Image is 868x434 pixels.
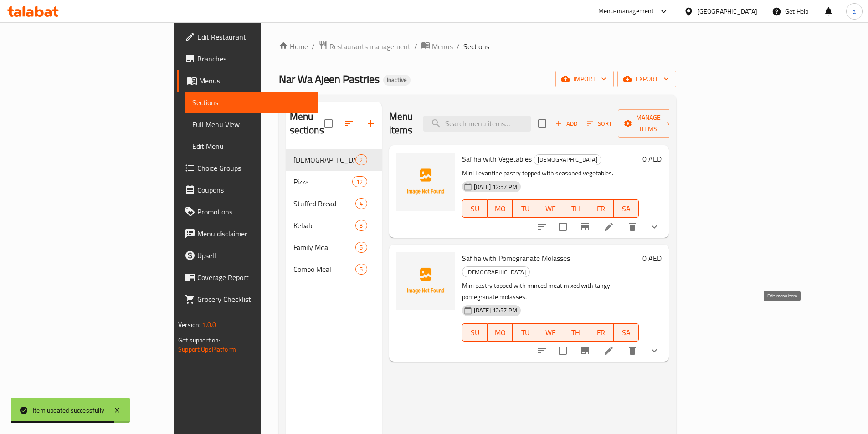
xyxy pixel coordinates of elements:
span: SU [466,202,484,215]
p: Mini pastry topped with minced meat mixed with tangy pomegranate molasses. [462,280,639,303]
button: FR [588,199,613,218]
span: Edit Restaurant [197,31,311,42]
button: TU [513,323,538,342]
a: Menus [421,41,453,52]
div: Safiha Shamia [534,154,601,165]
span: 5 [356,265,366,274]
span: Version: [178,319,200,331]
span: TU [516,326,534,339]
span: Grocery Checklist [197,294,311,305]
div: Pizza12 [286,171,382,193]
span: Choice Groups [197,163,311,174]
span: Safiha with Pomegranate Molasses [462,251,570,265]
h6: 0 AED [642,153,662,165]
button: MO [488,323,513,342]
span: Sort sections [338,112,360,134]
input: search [423,116,531,132]
span: Get support on: [178,334,220,346]
button: FR [588,323,613,342]
span: MO [491,202,509,215]
span: 1.0.0 [202,319,216,331]
span: 5 [356,243,366,252]
a: Menu disclaimer [177,223,318,245]
button: MO [488,199,513,218]
div: Kebab [293,220,356,231]
a: Full Menu View [185,113,318,135]
span: Full Menu View [192,119,311,130]
div: Family Meal5 [286,236,382,258]
span: MO [491,326,509,339]
img: Safiha with Vegetables [396,153,455,211]
div: Item updated successfully [33,405,104,415]
a: Menus [177,70,318,92]
span: [DATE] 12:57 PM [470,306,521,315]
span: Restaurants management [329,41,411,52]
span: FR [592,202,610,215]
span: TU [516,202,534,215]
a: Promotions [177,201,318,223]
span: Sort items [581,117,618,131]
nav: breadcrumb [279,41,676,52]
span: export [625,73,669,85]
button: Branch-specific-item [574,340,596,362]
span: SU [466,326,484,339]
div: [GEOGRAPHIC_DATA] [697,6,757,16]
button: WE [538,323,563,342]
button: import [555,71,614,87]
span: 4 [356,199,366,208]
div: items [355,264,367,275]
a: Grocery Checklist [177,288,318,310]
a: Choice Groups [177,157,318,179]
span: Upsell [197,250,311,261]
a: Coupons [177,179,318,201]
span: Pizza [293,176,353,187]
div: Kebab3 [286,214,382,236]
span: TH [567,326,585,339]
h6: 0 AED [642,252,662,265]
button: SA [614,199,639,218]
a: Sections [185,92,318,113]
span: Sections [192,97,311,108]
svg: Show Choices [649,221,660,232]
span: Safiha with Vegetables [462,152,532,166]
span: Stuffed Bread [293,198,356,209]
span: Family Meal [293,242,356,253]
span: Select to update [553,217,572,236]
span: [DEMOGRAPHIC_DATA] [293,154,356,165]
button: TH [563,323,588,342]
span: Select to update [553,341,572,360]
button: delete [621,216,643,238]
span: SA [617,326,635,339]
li: / [457,41,460,52]
span: Inactive [383,76,411,84]
button: Add [552,117,581,131]
li: / [414,41,417,52]
a: Edit Restaurant [177,26,318,48]
button: export [617,71,676,87]
span: Select all sections [319,114,338,133]
span: WE [542,326,560,339]
span: 12 [353,178,366,186]
span: TH [567,202,585,215]
span: Coupons [197,184,311,195]
img: Safiha with Pomegranate Molasses [396,252,455,310]
button: show more [643,340,665,362]
button: Manage items [618,109,679,138]
button: SA [614,323,639,342]
button: SU [462,199,488,218]
span: a [853,6,856,16]
span: Coverage Report [197,272,311,283]
span: 3 [356,221,366,230]
nav: Menu sections [286,145,382,284]
span: Combo Meal [293,264,356,275]
span: Menu disclaimer [197,228,311,239]
span: [DATE] 12:57 PM [470,183,521,191]
div: items [355,198,367,209]
span: Edit Menu [192,141,311,152]
h2: Menu items [389,110,413,137]
a: Coverage Report [177,266,318,288]
a: Edit Menu [185,135,318,157]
